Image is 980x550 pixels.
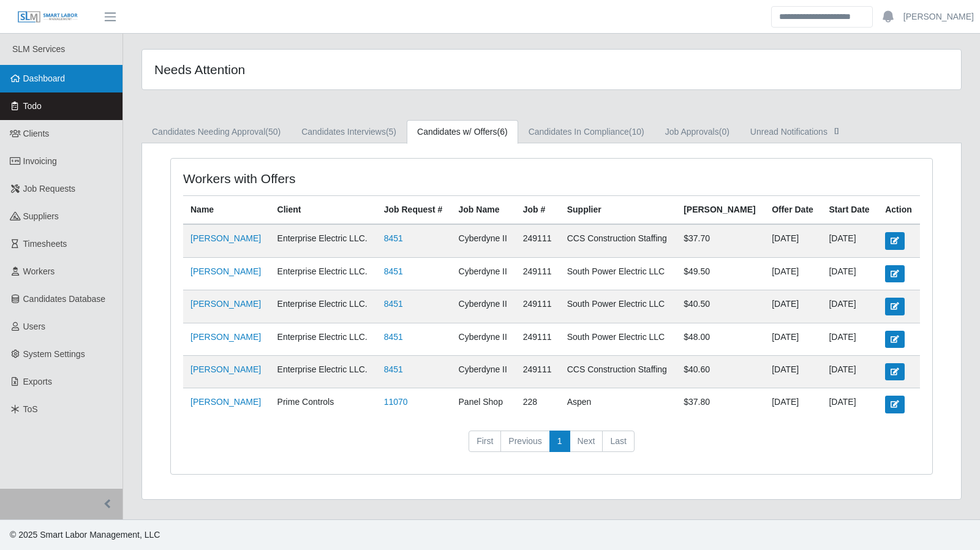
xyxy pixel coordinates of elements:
span: Dashboard [23,73,66,83]
span: [] [831,126,843,135]
span: © 2025 Smart Labor Management, LLC [10,530,160,540]
span: (6) [497,127,508,137]
td: CCS Construction Staffing [560,355,676,388]
span: Suppliers [23,211,59,221]
td: [DATE] [821,290,878,323]
span: (10) [629,127,644,137]
td: South Power Electric LLC [560,323,676,355]
td: South Power Electric LLC [560,257,676,290]
a: [PERSON_NAME] [190,266,261,276]
a: 8451 [384,364,403,374]
td: [DATE] [764,290,821,323]
td: $37.80 [676,388,764,421]
td: Enterprise Electric LLC. [270,355,377,388]
span: (5) [386,127,396,137]
th: Action [878,196,920,225]
a: [PERSON_NAME] [903,10,974,23]
a: Candidates Needing Approval [141,120,291,144]
td: [DATE] [764,355,821,388]
th: Job # [516,196,560,225]
img: SLM Logo [17,10,78,24]
a: [PERSON_NAME] [190,364,261,374]
td: Panel Shop [451,388,516,421]
span: System Settings [23,349,85,359]
td: 249111 [516,323,560,355]
a: 8451 [384,332,403,342]
a: 11070 [384,397,408,407]
td: Cyberdyne II [451,224,516,257]
span: Job Requests [23,184,76,194]
td: [DATE] [764,323,821,355]
td: [DATE] [821,355,878,388]
a: 1 [549,431,570,453]
td: Enterprise Electric LLC. [270,224,377,257]
td: [DATE] [764,257,821,290]
nav: pagination [183,431,920,462]
td: Cyberdyne II [451,323,516,355]
td: 249111 [516,257,560,290]
span: SLM Services [12,44,65,54]
a: Job Approvals [655,120,740,144]
span: Workers [23,266,55,276]
td: Enterprise Electric LLC. [270,323,377,355]
th: Offer Date [764,196,821,225]
td: $49.50 [676,257,764,290]
td: [DATE] [764,224,821,257]
a: [PERSON_NAME] [190,332,261,342]
td: Cyberdyne II [451,257,516,290]
a: 8451 [384,233,403,243]
a: [PERSON_NAME] [190,397,261,407]
th: Name [183,196,270,225]
td: [DATE] [821,224,878,257]
a: [PERSON_NAME] [190,233,261,243]
a: [PERSON_NAME] [190,299,261,309]
td: 249111 [516,290,560,323]
span: Candidates Database [23,294,106,304]
td: $40.60 [676,355,764,388]
td: $37.70 [676,224,764,257]
td: $48.00 [676,323,764,355]
td: [DATE] [821,323,878,355]
td: Aspen [560,388,676,421]
td: South Power Electric LLC [560,290,676,323]
a: 8451 [384,266,403,276]
span: Invoicing [23,156,57,166]
span: Exports [23,377,52,386]
input: Search [771,6,873,28]
h4: Needs Attention [154,62,475,77]
span: Timesheets [23,239,67,249]
a: Candidates In Compliance [518,120,655,144]
td: Enterprise Electric LLC. [270,257,377,290]
th: Job Request # [377,196,451,225]
td: 249111 [516,224,560,257]
span: ToS [23,404,38,414]
span: (50) [265,127,281,137]
td: [DATE] [821,388,878,421]
a: Candidates w/ Offers [407,120,518,144]
td: 249111 [516,355,560,388]
th: Supplier [560,196,676,225]
a: Candidates Interviews [291,120,407,144]
th: [PERSON_NAME] [676,196,764,225]
span: Users [23,322,46,331]
td: $40.50 [676,290,764,323]
td: 228 [516,388,560,421]
span: (0) [719,127,729,137]
h4: Workers with Offers [183,171,480,186]
td: Cyberdyne II [451,355,516,388]
td: [DATE] [764,388,821,421]
th: Job Name [451,196,516,225]
td: Enterprise Electric LLC. [270,290,377,323]
td: Cyberdyne II [451,290,516,323]
th: Client [270,196,377,225]
td: Prime Controls [270,388,377,421]
th: Start Date [821,196,878,225]
span: Clients [23,129,50,138]
a: 8451 [384,299,403,309]
span: Todo [23,101,42,111]
a: Unread Notifications [740,120,853,144]
td: [DATE] [821,257,878,290]
td: CCS Construction Staffing [560,224,676,257]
